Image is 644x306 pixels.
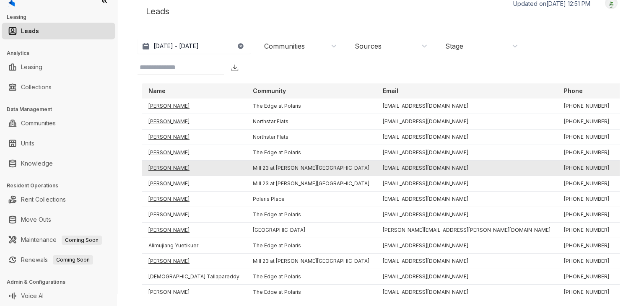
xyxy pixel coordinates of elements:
li: Renewals [2,252,115,268]
h3: Analytics [7,49,117,57]
li: Leasing [2,59,115,75]
a: Leads [21,23,39,39]
td: [EMAIL_ADDRESS][DOMAIN_NAME] [376,161,557,176]
td: Northstar Flats [246,114,376,130]
td: [PERSON_NAME] [142,145,246,161]
td: [PERSON_NAME] [142,192,246,207]
td: [GEOGRAPHIC_DATA] [246,223,376,238]
li: Rent Collections [2,191,115,208]
a: Leasing [21,59,42,75]
td: [PHONE_NUMBER] [557,161,616,176]
li: Knowledge [2,155,115,172]
a: Knowledge [21,155,53,172]
td: [PERSON_NAME] [142,99,246,114]
a: RenewalsComing Soon [21,252,93,268]
td: [EMAIL_ADDRESS][DOMAIN_NAME] [376,207,557,223]
td: [PHONE_NUMBER] [557,207,616,223]
div: Stage [445,41,463,51]
td: Alimujiang Yuetikuer [142,238,246,254]
td: Mill 23 at [PERSON_NAME][GEOGRAPHIC_DATA] [246,254,376,269]
li: Move Outs [2,211,115,228]
h3: Admin & Configurations [7,278,117,286]
button: [DATE] - [DATE] [138,39,251,54]
td: [EMAIL_ADDRESS][DOMAIN_NAME] [376,145,557,161]
td: [PERSON_NAME] [142,223,246,238]
td: The Edge at Polaris [246,238,376,254]
td: The Edge at Polaris [246,99,376,114]
td: [PERSON_NAME][EMAIL_ADDRESS][PERSON_NAME][DOMAIN_NAME] [376,223,557,238]
td: The Edge at Polaris [246,285,376,300]
td: [PHONE_NUMBER] [557,176,616,192]
p: Community [253,87,286,95]
td: [EMAIL_ADDRESS][DOMAIN_NAME] [376,99,557,114]
td: [PHONE_NUMBER] [557,99,616,114]
li: Units [2,135,115,152]
td: The Edge at Polaris [246,145,376,161]
p: Name [148,87,166,95]
a: Communities [21,115,56,132]
td: The Edge at Polaris [246,269,376,285]
td: [PERSON_NAME] [142,176,246,192]
td: [PERSON_NAME] [142,161,246,176]
td: [PHONE_NUMBER] [557,238,616,254]
td: [PERSON_NAME] [142,114,246,130]
td: [PHONE_NUMBER] [557,114,616,130]
a: Voice AI [21,288,44,304]
span: Coming Soon [53,255,93,265]
td: [PHONE_NUMBER] [557,145,616,161]
p: [DATE] - [DATE] [153,42,199,50]
td: [PERSON_NAME] [142,130,246,145]
a: Units [21,135,34,152]
p: Email [383,87,398,95]
td: [PHONE_NUMBER] [557,130,616,145]
a: Rent Collections [21,191,66,208]
h3: Leasing [7,13,117,21]
li: Voice AI [2,288,115,304]
h3: Data Management [7,106,117,113]
td: [EMAIL_ADDRESS][DOMAIN_NAME] [376,254,557,269]
td: [EMAIL_ADDRESS][DOMAIN_NAME] [376,269,557,285]
td: The Edge at Polaris [246,207,376,223]
p: Phone [564,87,583,95]
td: Mill 23 at [PERSON_NAME][GEOGRAPHIC_DATA] [246,161,376,176]
td: [PHONE_NUMBER] [557,269,616,285]
td: [PHONE_NUMBER] [557,192,616,207]
li: Collections [2,79,115,96]
li: Maintenance [2,231,115,248]
img: SearchIcon [215,64,222,71]
td: [EMAIL_ADDRESS][DOMAIN_NAME] [376,192,557,207]
td: [DEMOGRAPHIC_DATA] Tallapareddy [142,269,246,285]
td: [EMAIL_ADDRESS][DOMAIN_NAME] [376,114,557,130]
td: [EMAIL_ADDRESS][DOMAIN_NAME] [376,130,557,145]
li: Leads [2,23,115,39]
td: [PERSON_NAME] [142,207,246,223]
td: [PERSON_NAME] [142,285,246,300]
span: Coming Soon [62,236,102,245]
td: [EMAIL_ADDRESS][DOMAIN_NAME] [376,238,557,254]
td: [PHONE_NUMBER] [557,223,616,238]
td: [PHONE_NUMBER] [557,285,616,300]
td: Polaris Place [246,192,376,207]
td: Mill 23 at [PERSON_NAME][GEOGRAPHIC_DATA] [246,176,376,192]
div: Communities [264,41,305,51]
li: Communities [2,115,115,132]
td: [PHONE_NUMBER] [557,254,616,269]
a: Collections [21,79,52,96]
a: Move Outs [21,211,51,228]
td: [EMAIL_ADDRESS][DOMAIN_NAME] [376,176,557,192]
h3: Resident Operations [7,182,117,189]
td: [EMAIL_ADDRESS][DOMAIN_NAME] [376,285,557,300]
td: [PERSON_NAME] [142,254,246,269]
div: Sources [355,41,382,51]
td: Northstar Flats [246,130,376,145]
img: Download [231,64,239,72]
